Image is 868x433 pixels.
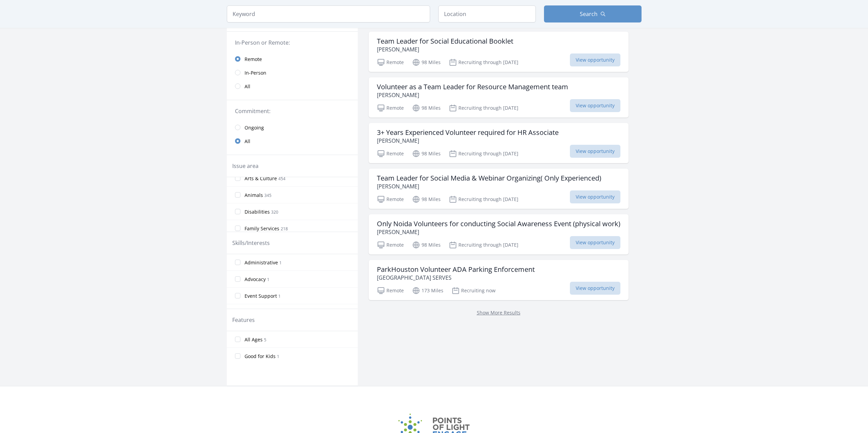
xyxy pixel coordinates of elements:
[377,241,404,249] p: Remote
[449,58,518,66] p: Recruiting through [DATE]
[412,150,441,158] p: 98 Miles
[264,192,271,198] span: 345
[369,260,629,300] a: ParkHouston Volunteer ADA Parking Enforcement [GEOGRAPHIC_DATA] SERVES Remote 173 Miles Recruitin...
[235,276,240,282] input: Advocacy 1
[369,77,629,118] a: Volunteer as a Team Leader for Resource Management team [PERSON_NAME] Remote 98 Miles Recruiting ...
[245,175,277,182] span: Arts & Culture
[412,58,441,66] p: 98 Miles
[227,121,358,134] a: Ongoing
[227,79,358,93] a: All
[570,99,620,112] span: View opportunity
[570,236,620,249] span: View opportunity
[279,260,282,266] span: 1
[245,83,250,90] span: All
[245,192,263,199] span: Animals
[245,276,266,283] span: Advocacy
[377,137,559,145] p: [PERSON_NAME]
[235,107,350,115] legend: Commitment:
[377,228,620,236] p: [PERSON_NAME]
[377,37,513,45] h3: Team Leader for Social Educational Booklet
[232,239,270,247] legend: Skills/Interests
[377,45,513,53] p: [PERSON_NAME]
[377,58,404,66] p: Remote
[452,287,496,295] p: Recruiting now
[271,209,278,215] span: 320
[570,53,620,66] span: View opportunity
[449,195,518,203] p: Recruiting through [DATE]
[245,208,270,215] span: Disabilities
[245,124,264,131] span: Ongoing
[377,83,568,91] h3: Volunteer as a Team Leader for Resource Management team
[377,91,568,99] p: [PERSON_NAME]
[227,52,358,66] a: Remote
[227,66,358,79] a: In-Person
[449,241,518,249] p: Recruiting through [DATE]
[412,241,441,249] p: 98 Miles
[245,225,279,232] span: Family Services
[580,10,598,18] span: Search
[377,195,404,203] p: Remote
[245,56,262,63] span: Remote
[412,195,441,203] p: 98 Miles
[278,293,281,299] span: 1
[449,104,518,112] p: Recruiting through [DATE]
[449,150,518,158] p: Recruiting through [DATE]
[232,316,255,324] legend: Features
[377,128,559,137] h3: 3+ Years Experienced Volunteer required for HR Associate
[570,282,620,295] span: View opportunity
[377,174,601,182] h3: Team Leader for Social Media & Webinar Organizing( Only Experienced)
[369,123,629,163] a: 3+ Years Experienced Volunteer required for HR Associate [PERSON_NAME] Remote 98 Miles Recruiting...
[369,32,629,72] a: Team Leader for Social Educational Booklet [PERSON_NAME] Remote 98 Miles Recruiting through [DATE...
[245,336,263,343] span: All Ages
[438,5,536,22] input: Location
[377,150,404,158] p: Remote
[544,5,642,22] button: Search
[245,138,250,145] span: All
[412,104,441,112] p: 98 Miles
[377,265,535,274] h3: ParkHouston Volunteer ADA Parking Enforcement
[377,287,404,295] p: Remote
[245,353,276,360] span: Good for Kids
[369,214,629,254] a: Only Noida Volunteers for conducting Social Awareness Event (physical work) [PERSON_NAME] Remote ...
[235,337,240,342] input: All Ages 5
[570,190,620,203] span: View opportunity
[235,175,240,181] input: Arts & Culture 454
[227,134,358,148] a: All
[245,293,277,299] span: Event Support
[278,176,285,182] span: 454
[235,38,350,47] legend: In-Person or Remote:
[235,192,240,198] input: Animals 345
[277,354,279,359] span: 1
[377,220,620,228] h3: Only Noida Volunteers for conducting Social Awareness Event (physical work)
[369,169,629,209] a: Team Leader for Social Media & Webinar Organizing( Only Experienced) [PERSON_NAME] Remote 98 Mile...
[477,309,520,316] a: Show More Results
[245,69,266,76] span: In-Person
[227,5,430,22] input: Keyword
[412,287,443,295] p: 173 Miles
[235,260,240,265] input: Administrative 1
[267,277,269,282] span: 1
[235,226,240,231] input: Family Services 218
[235,353,240,359] input: Good for Kids 1
[570,145,620,158] span: View opportunity
[377,104,404,112] p: Remote
[377,274,535,282] p: [GEOGRAPHIC_DATA] SERVES
[264,337,266,343] span: 5
[245,259,278,266] span: Administrative
[235,293,240,298] input: Event Support 1
[377,182,601,190] p: [PERSON_NAME]
[235,209,240,214] input: Disabilities 320
[281,226,288,232] span: 218
[232,162,259,170] legend: Issue area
